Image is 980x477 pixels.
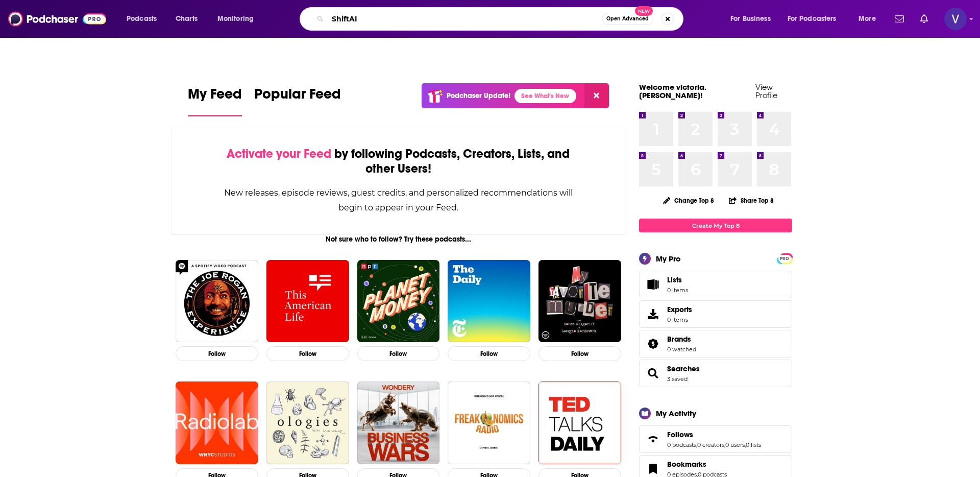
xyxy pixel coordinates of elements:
a: See What's New [514,89,576,103]
div: Not sure who to follow? Try these podcasts... [171,235,625,244]
span: 0 items [667,287,688,294]
a: Lists [639,271,792,298]
div: My Activity [656,409,696,418]
a: Brands [667,335,696,344]
div: by following Podcasts, Creators, Lists, and other Users! [223,147,574,176]
a: View Profile [755,82,777,100]
button: Open AdvancedNew [602,13,653,25]
input: Search podcasts, credits, & more... [328,11,602,27]
a: Follows [667,430,761,439]
div: New releases, episode reviews, guest credits, and personalized recommendations will begin to appe... [223,185,574,215]
button: Follow [266,346,349,361]
span: Bookmarks [667,460,706,469]
span: Exports [667,305,692,314]
a: Bookmarks [643,462,663,476]
span: PRO [778,255,791,263]
a: Follows [643,432,663,446]
img: TED Talks Daily [538,381,621,464]
span: Podcasts [127,12,157,26]
a: My Feed [188,85,242,116]
a: Searches [643,366,663,380]
a: Welcome victoria.[PERSON_NAME]! [639,82,706,100]
button: Follow [538,346,621,361]
span: Monitoring [217,12,254,26]
div: Search podcasts, credits, & more... [309,7,693,31]
img: User Profile [944,8,967,30]
div: My Pro [656,254,681,264]
img: Podchaser - Follow, Share and Rate Podcasts [8,9,106,29]
button: Change Top 8 [657,194,720,207]
span: More [859,12,876,26]
span: , [724,441,725,448]
span: For Business [730,12,771,26]
span: Open Advanced [606,16,649,21]
span: , [745,441,746,448]
button: Follow [357,346,440,361]
span: , [696,441,697,448]
a: Show notifications dropdown [891,10,908,28]
span: Lists [667,275,688,284]
img: The Daily [448,260,530,343]
img: Business Wars [357,381,440,464]
span: Lists [643,277,663,292]
a: Searches [667,364,700,373]
a: Brands [643,337,663,351]
a: 0 podcasts [667,441,696,448]
img: Radiolab [176,381,258,464]
span: Charts [176,12,198,26]
span: Exports [643,307,663,321]
a: PRO [778,254,791,262]
span: Follows [667,430,693,439]
span: Popular Feed [254,85,341,109]
button: open menu [781,11,851,27]
a: Bookmarks [667,460,727,469]
a: Show notifications dropdown [916,10,932,28]
a: This American Life [266,260,349,343]
a: 3 saved [667,375,688,383]
button: open menu [723,11,783,27]
a: 0 users [725,441,745,448]
a: Exports [639,300,792,328]
img: Ologies with Alie Ward [266,381,349,464]
span: Lists [667,275,682,284]
a: Create My Top 8 [639,219,792,232]
span: For Podcasters [788,12,837,26]
span: Searches [639,360,792,387]
span: Logged in as victoria.wilson [944,8,967,30]
a: Charts [169,11,204,27]
span: Activate your Feed [227,146,331,161]
button: open menu [851,11,889,27]
a: 0 lists [746,441,761,448]
img: My Favorite Murder with Karen Kilgariff and Georgia Hardstark [538,260,621,343]
span: My Feed [188,85,242,109]
button: Share Top 8 [728,190,774,210]
img: The Joe Rogan Experience [176,260,258,343]
a: 0 watched [667,346,696,353]
button: Follow [176,346,258,361]
a: 0 creators [697,441,724,448]
span: Brands [639,330,792,357]
button: open menu [119,11,170,27]
p: Podchaser Update! [447,91,510,100]
button: Follow [448,346,530,361]
span: Follows [639,425,792,453]
span: 0 items [667,316,692,323]
span: New [635,6,653,16]
a: Popular Feed [254,85,341,116]
span: Brands [667,335,691,344]
button: open menu [210,11,267,27]
img: Freakonomics Radio [448,381,530,464]
img: Planet Money [357,260,440,343]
